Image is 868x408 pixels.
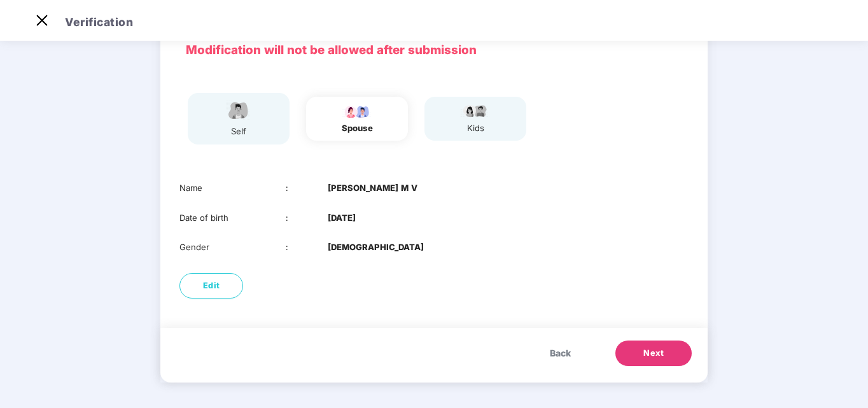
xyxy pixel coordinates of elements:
span: Next [643,347,664,360]
div: : [286,241,328,254]
div: Gender [179,241,286,254]
div: Date of birth [179,211,286,225]
div: spouse [341,122,373,135]
p: Modification will not be allowed after submission [186,41,682,60]
button: Next [615,341,692,366]
img: svg+xml;base64,PHN2ZyBpZD0iRW1wbG95ZWVfbWFsZSIgeG1sbnM9Imh0dHA6Ly93d3cudzMub3JnLzIwMDAvc3ZnIiB3aW... [223,99,255,122]
span: Edit [203,279,220,292]
span: Back [550,346,571,360]
div: Name [179,181,286,195]
b: [DATE] [328,211,356,225]
img: svg+xml;base64,PHN2ZyB4bWxucz0iaHR0cDovL3d3dy53My5vcmcvMjAwMC9zdmciIHdpZHRoPSI3OS4wMzciIGhlaWdodD... [459,103,491,118]
b: [DEMOGRAPHIC_DATA] [328,241,424,254]
img: svg+xml;base64,PHN2ZyB4bWxucz0iaHR0cDovL3d3dy53My5vcmcvMjAwMC9zdmciIHdpZHRoPSI5Ny44OTciIGhlaWdodD... [341,103,373,118]
button: Back [537,341,584,366]
div: : [286,181,328,195]
b: [PERSON_NAME] M V [328,181,417,195]
button: Edit [179,273,243,299]
div: self [223,125,255,138]
div: : [286,211,328,225]
div: kids [459,122,491,135]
